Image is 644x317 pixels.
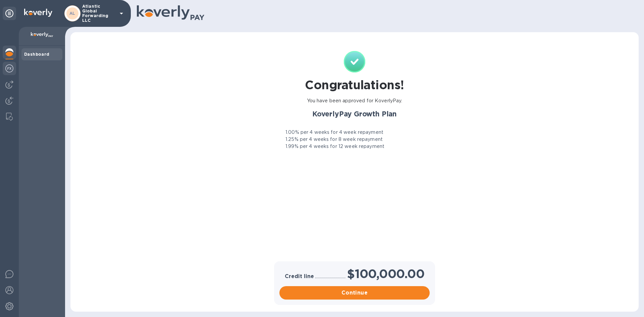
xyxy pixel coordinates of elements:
[285,143,384,150] p: 1.99% per 4 weeks for 12 week repayment
[275,110,434,118] h2: KoverlyPay Growth Plan
[285,136,383,143] p: 1.25% per 4 weeks for 8 week repayment
[3,7,16,20] div: Unpin categories
[5,64,13,72] img: Foreign exchange
[285,289,424,297] span: Continue
[285,273,314,280] h3: Credit line
[69,11,75,16] b: AL
[305,78,404,92] h1: Congratulations!
[307,97,402,104] p: You have been approved for KoverlyPay.
[285,129,383,136] p: 1.00% per 4 weeks for 4 week repayment
[82,4,116,23] p: Atlantic Global Forwarding LLC
[24,9,52,17] img: Logo
[24,52,50,57] b: Dashboard
[347,267,424,281] h1: $100,000.00
[279,286,430,300] button: Continue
